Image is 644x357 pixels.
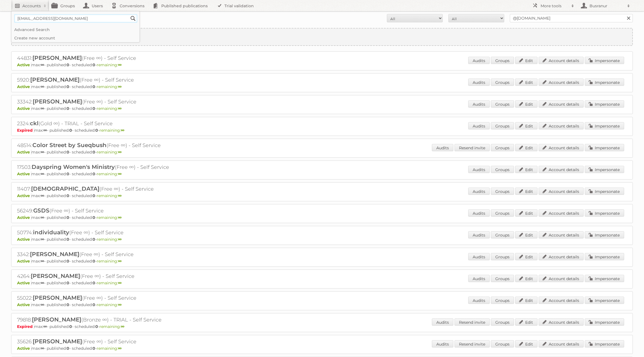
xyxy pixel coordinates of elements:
a: Groups [491,122,514,129]
h2: 11407: (Free ∞) - Self Service [17,185,213,193]
a: Impersonate [585,166,624,173]
strong: ∞ [41,346,44,351]
p: max: - published: - scheduled: - [17,62,627,67]
strong: ∞ [41,215,44,220]
p: max: - published: - scheduled: - [17,150,627,155]
span: ckl [30,120,39,127]
a: Account details [539,79,584,86]
h2: Accounts [22,3,41,9]
a: Advanced Search [11,25,139,34]
a: Account details [539,253,584,260]
a: Audits [468,231,490,238]
strong: 0 [67,62,69,67]
strong: ∞ [118,302,122,307]
span: [DEMOGRAPHIC_DATA] [31,185,100,192]
span: remaining: [97,280,122,285]
a: Edit [515,275,538,282]
strong: ∞ [41,62,44,67]
span: remaining: [97,193,122,198]
p: max: - published: - scheduled: - [17,84,627,89]
p: max: - published: - scheduled: - [17,259,627,264]
span: remaining: [97,302,122,307]
span: remaining: [97,259,122,264]
a: Groups [491,253,514,260]
span: Active [17,150,31,155]
strong: ∞ [118,62,122,67]
h2: 17503: (Free ∞) - Self Service [17,164,213,171]
strong: 0 [93,193,95,198]
span: individuality [33,229,69,236]
span: remaining: [97,215,122,220]
a: Edit [515,166,538,173]
a: Edit [515,253,538,260]
strong: 0 [67,150,69,155]
strong: ∞ [118,150,122,155]
a: Groups [491,275,514,282]
a: Edit [515,297,538,304]
span: remaining: [100,324,124,329]
span: Color Street by Sueqbush [32,142,106,148]
strong: 0 [67,302,69,307]
p: max: - published: - scheduled: - [17,193,627,198]
span: Active [17,106,31,111]
strong: ∞ [41,106,44,111]
strong: ∞ [121,324,124,329]
a: Account details [539,318,584,326]
a: Audits [432,144,453,151]
strong: ∞ [41,171,44,176]
p: max: - published: - scheduled: - [17,128,627,133]
a: Impersonate [585,231,624,238]
span: Active [17,171,31,176]
strong: 0 [67,193,69,198]
h2: 5920: (Free ∞) - Self Service [17,76,213,84]
strong: ∞ [41,84,44,89]
span: remaining: [97,84,122,89]
span: Active [17,62,31,67]
a: Edit [515,318,538,326]
a: Groups [491,340,514,347]
span: Active [17,280,31,285]
strong: 0 [93,150,95,155]
a: Audits [468,57,490,64]
strong: 0 [67,259,69,264]
h2: 50774: (Free ∞) - Self Service [17,229,213,236]
strong: 0 [93,62,95,67]
p: max: - published: - scheduled: - [17,302,627,307]
h2: 33342: (Free ∞) - Self Service [17,98,213,105]
span: Expired [17,128,34,133]
a: Audits [432,318,453,326]
strong: ∞ [118,280,122,285]
span: Active [17,215,31,220]
strong: 0 [93,237,95,242]
h2: 2324: (Gold ∞) - TRIAL - Self Service [17,120,213,127]
a: Account details [539,297,584,304]
a: Groups [491,166,514,173]
strong: ∞ [118,215,122,220]
strong: 0 [93,84,95,89]
a: Account details [539,57,584,64]
span: remaining: [97,171,122,176]
h2: 55022: (Free ∞) - Self Service [17,294,213,302]
a: Groups [491,79,514,86]
span: Expired [17,324,34,329]
strong: ∞ [118,237,122,242]
span: Active [17,259,31,264]
p: max: - published: - scheduled: - [17,171,627,176]
a: Audits [468,253,490,260]
a: Resend invite [454,340,490,347]
a: Audits [468,209,490,217]
span: Dayspring Women's Ministry [32,164,115,170]
h2: More tools [541,3,569,9]
a: Audits [432,340,453,347]
a: Impersonate [585,275,624,282]
h2: Busranur [588,3,624,9]
a: Account details [539,275,584,282]
a: Impersonate [585,340,624,347]
strong: ∞ [41,237,44,242]
strong: 0 [95,128,98,133]
a: Impersonate [585,209,624,217]
strong: ∞ [118,193,122,198]
strong: 0 [69,324,72,329]
h2: 35626: (Free ∞) - Self Service [17,338,213,345]
a: Groups [491,231,514,238]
